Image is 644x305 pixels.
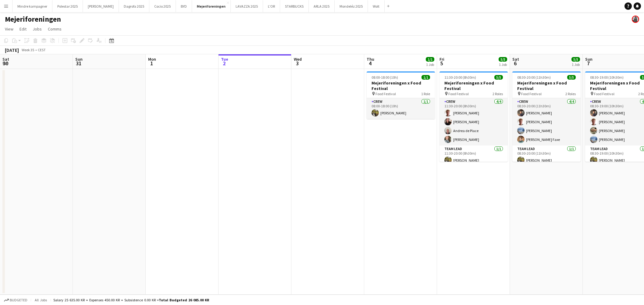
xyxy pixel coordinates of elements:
[17,25,29,33] a: Edit
[448,91,469,96] span: Food Festival
[83,0,119,12] button: [PERSON_NAME]
[439,60,444,67] span: 5
[335,0,368,12] button: Mondeléz 2025
[159,298,209,302] span: Total Budgeted 26 085.00 KR
[521,91,542,96] span: Food Festival
[493,91,503,96] span: 2 Roles
[632,16,639,23] app-user-avatar: Mia Tidemann
[149,0,176,12] button: Cocio 2025
[293,60,302,67] span: 3
[439,145,508,166] app-card-role: Team Lead1/111:30-20:00 (8h30m)[PERSON_NAME]
[512,71,581,162] app-job-card: 08:30-20:00 (11h30m)5/5Mejeriforeningen x Food Festival Food Festival2 RolesCrew4/408:30-20:00 (1...
[45,25,64,33] a: Comms
[280,0,309,12] button: STARBUCKS
[263,0,280,12] button: L'OR
[499,57,507,62] span: 5/5
[590,75,624,80] span: 08:30-19:00 (10h30m)
[368,0,385,12] button: Wolt
[421,91,430,96] span: 1 Role
[512,56,519,62] span: Sat
[34,298,48,302] span: All jobs
[147,60,156,67] span: 1
[584,60,592,67] span: 7
[571,57,580,62] span: 5/5
[511,60,519,67] span: 6
[148,56,156,62] span: Mon
[2,56,9,62] span: Sat
[221,56,228,62] span: Tue
[176,0,192,12] button: BYD
[367,80,435,91] h3: Mejeriforeningen x Food Festival
[20,26,27,32] span: Edit
[426,62,434,67] div: 1 Job
[231,0,263,12] button: LAVAZZA 2025
[53,298,209,302] div: Salary 25 635.00 KR + Expenses 450.00 KR + Subsistence 0.00 KR =
[10,298,27,302] span: Budgeted
[3,297,28,303] button: Budgeted
[366,60,374,67] span: 4
[512,145,581,166] app-card-role: Team Lead1/108:30-20:00 (11h30m)[PERSON_NAME]
[2,60,9,67] span: 30
[30,25,44,33] a: Jobs
[494,75,503,80] span: 5/5
[375,91,396,96] span: Food Festival
[75,56,83,62] span: Sun
[5,26,13,32] span: View
[517,75,551,80] span: 08:30-20:00 (11h30m)
[594,91,614,96] span: Food Festival
[372,75,398,80] span: 08:00-18:00 (10h)
[38,48,46,52] div: CEST
[444,75,476,80] span: 11:30-20:00 (8h30m)
[439,56,444,62] span: Fri
[499,62,507,67] div: 1 Job
[5,47,19,53] div: [DATE]
[2,25,16,33] a: View
[585,56,592,62] span: Sun
[33,26,42,32] span: Jobs
[439,80,508,91] h3: Mejeriforeningen x Food Festival
[426,57,434,62] span: 1/1
[12,0,52,12] button: Mindre kampagner
[422,75,430,80] span: 1/1
[5,15,61,24] h1: Mejeriforeningen
[20,48,35,52] span: Week 35
[567,75,576,80] span: 5/5
[119,0,149,12] button: Dagrofa 2025
[48,26,62,32] span: Comms
[309,0,335,12] button: ARLA 2025
[565,91,576,96] span: 2 Roles
[192,0,231,12] button: Mejeriforeningen
[512,80,581,91] h3: Mejeriforeningen x Food Festival
[512,98,581,145] app-card-role: Crew4/408:30-20:00 (11h30m)[PERSON_NAME][PERSON_NAME][PERSON_NAME][PERSON_NAME] Faxe
[572,62,580,67] div: 1 Job
[367,71,435,119] app-job-card: 08:00-18:00 (10h)1/1Mejeriforeningen x Food Festival Food Festival1 RoleCrew1/108:00-18:00 (10h)[...
[367,56,374,62] span: Thu
[439,71,508,162] app-job-card: 11:30-20:00 (8h30m)5/5Mejeriforeningen x Food Festival Food Festival2 RolesCrew4/411:30-20:00 (8h...
[439,98,508,145] app-card-role: Crew4/411:30-20:00 (8h30m)[PERSON_NAME][PERSON_NAME]Andrea de Place[PERSON_NAME]
[294,56,302,62] span: Wed
[74,60,83,67] span: 31
[52,0,83,12] button: Polestar 2025
[220,60,228,67] span: 2
[367,98,435,119] app-card-role: Crew1/108:00-18:00 (10h)[PERSON_NAME]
